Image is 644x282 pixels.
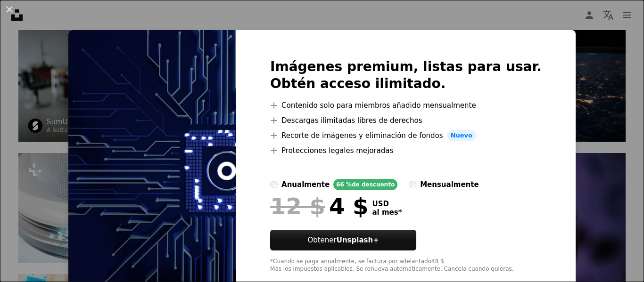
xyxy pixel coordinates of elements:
li: Descargas ilimitadas libres de derechos [270,115,542,126]
h2: Imágenes premium, listas para usar. Obtén acceso ilimitado. [270,58,542,92]
div: *Cuando se paga anualmente, se factura por adelantado 48 $ Más los impuestos aplicables. Se renue... [270,258,542,273]
span: USD [372,200,402,208]
strong: Unsplash+ [337,236,379,244]
li: Protecciones legales mejoradas [270,145,542,156]
div: mensualmente [420,179,479,190]
button: ObtenerUnsplash+ [270,230,416,250]
input: mensualmente [409,181,416,188]
input: anualmente66 %de descuento [270,181,278,188]
li: Recorte de imágenes y eliminación de fondos [270,130,542,141]
span: 12 $ [270,194,325,218]
div: 4 $ [270,194,368,218]
div: anualmente [281,179,330,190]
li: Contenido solo para miembros añadido mensualmente [270,100,542,111]
span: al mes * [372,208,402,217]
span: Nuevo [447,130,476,141]
div: 66 % de descuento [333,179,397,190]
